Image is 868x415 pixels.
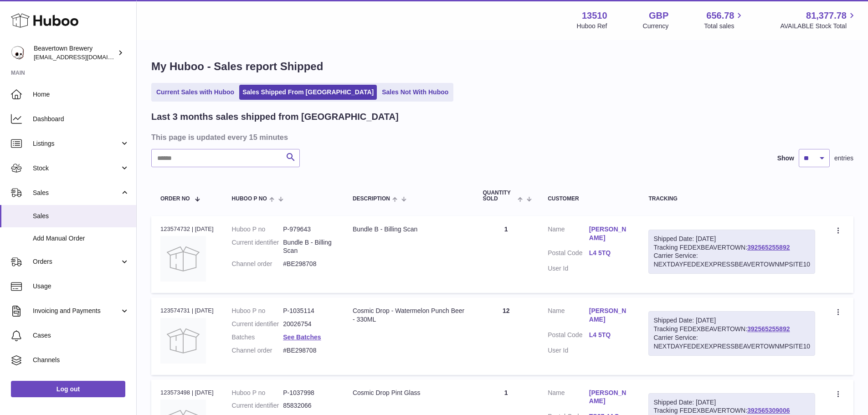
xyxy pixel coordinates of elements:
dt: Name [548,389,589,408]
dd: #BE298708 [283,260,334,268]
a: 392565255892 [747,244,790,251]
span: Quantity Sold [483,190,515,202]
div: Tracking [648,196,815,202]
dt: Channel order [232,260,283,268]
span: Usage [33,282,129,291]
label: Show [777,154,794,163]
strong: GBP [649,10,668,22]
div: Tracking FEDEXBEAVERTOWN: [648,311,815,356]
a: [PERSON_NAME] [589,389,631,406]
a: Sales Shipped From [GEOGRAPHIC_DATA] [239,85,377,100]
dd: #BE298708 [283,346,334,355]
div: Tracking FEDEXBEAVERTOWN: [648,230,815,274]
dt: Batches [232,333,283,342]
img: internalAdmin-13510@internal.huboo.com [11,46,25,60]
dt: Current identifier [232,401,283,410]
span: Add Manual Order [33,234,129,243]
a: 656.78 Total sales [704,10,745,31]
a: L4 5TQ [589,331,631,339]
span: Stock [33,164,120,173]
div: Bundle B - Billing Scan [353,225,464,234]
div: Currency [643,22,669,31]
div: 123574732 | [DATE] [160,225,214,233]
span: Sales [33,212,129,220]
div: Shipped Date: [DATE] [653,316,810,325]
span: Dashboard [33,115,129,123]
span: entries [834,154,853,163]
dt: Name [548,307,589,326]
div: Carrier Service: NEXTDAYFEDEXEXPRESSBEAVERTOWNMPSITE10 [653,251,810,269]
div: Customer [548,196,630,202]
dd: P-1037998 [283,389,334,397]
a: See Batches [283,333,321,341]
dt: Huboo P no [232,389,283,397]
dt: Channel order [232,346,283,355]
div: Beavertown Brewery [34,44,116,61]
span: Orders [33,257,120,266]
div: Shipped Date: [DATE] [653,398,810,407]
span: Listings [33,139,120,148]
span: Cases [33,331,129,340]
span: 656.78 [706,10,734,22]
img: no-photo.jpg [160,318,206,364]
div: 123573498 | [DATE] [160,389,214,397]
dt: User Id [548,346,589,355]
span: Channels [33,356,129,364]
div: Shipped Date: [DATE] [653,235,810,243]
span: 81,377.78 [806,10,847,22]
a: 392565309006 [747,407,790,414]
div: 123574731 | [DATE] [160,307,214,315]
a: [PERSON_NAME] [589,307,631,324]
strong: 13510 [582,10,607,22]
dt: Huboo P no [232,225,283,234]
span: Total sales [704,22,745,31]
dt: Current identifier [232,238,283,256]
td: 1 [473,216,539,293]
dt: User Id [548,264,589,273]
span: Description [353,196,390,202]
span: [EMAIL_ADDRESS][DOMAIN_NAME] [34,53,134,61]
h3: This page is updated every 15 minutes [151,132,851,142]
span: Sales [33,189,120,197]
dd: Bundle B - Billing Scan [283,238,334,256]
h1: My Huboo - Sales report Shipped [151,59,853,74]
span: Home [33,90,129,99]
span: Invoicing and Payments [33,307,120,315]
dd: 20026754 [283,320,334,328]
dd: P-979643 [283,225,334,234]
a: L4 5TQ [589,249,631,257]
a: Sales Not With Huboo [379,85,452,100]
a: 392565255892 [747,325,790,333]
a: [PERSON_NAME] [589,225,631,242]
dd: P-1035114 [283,307,334,315]
td: 12 [473,297,539,374]
div: Cosmic Drop - Watermelon Punch Beer - 330ML [353,307,464,324]
a: Log out [11,381,125,397]
a: 81,377.78 AVAILABLE Stock Total [780,10,857,31]
span: AVAILABLE Stock Total [780,22,857,31]
span: Huboo P no [232,196,267,202]
dt: Huboo P no [232,307,283,315]
div: Carrier Service: NEXTDAYFEDEXEXPRESSBEAVERTOWNMPSITE10 [653,333,810,351]
dt: Name [548,225,589,245]
a: Current Sales with Huboo [153,85,237,100]
dt: Postal Code [548,331,589,342]
dd: 85832066 [283,401,334,410]
dt: Postal Code [548,249,589,260]
div: Huboo Ref [577,22,607,31]
div: Cosmic Drop Pint Glass [353,389,464,397]
span: Order No [160,196,190,202]
h2: Last 3 months sales shipped from [GEOGRAPHIC_DATA] [151,111,399,123]
dt: Current identifier [232,320,283,328]
img: no-photo.jpg [160,236,206,282]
